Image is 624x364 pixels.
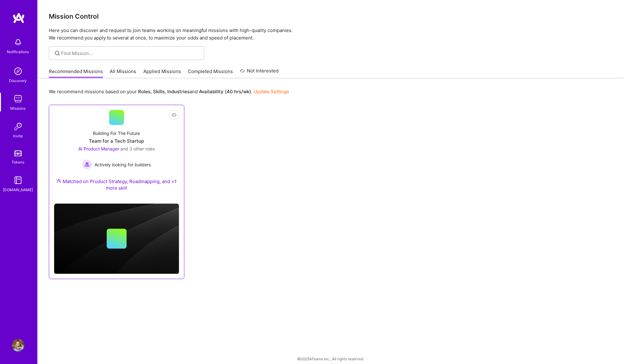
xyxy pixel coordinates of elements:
[3,187,33,193] div: [DOMAIN_NAME]
[12,174,24,187] img: guide book
[199,89,251,94] b: Availability (40 hrs/wk)
[7,48,29,55] div: Notifications
[61,50,200,57] input: Find Mission...
[12,12,25,24] img: logo
[82,159,92,169] img: Actively looking for builders
[11,105,26,112] div: Missions
[138,89,150,94] b: Roles
[12,36,24,48] img: bell
[14,150,22,156] img: tokens
[54,110,179,199] a: Building For The FutureTeam for a Tech StartupAI Product Manager and 3 other rolesActively lookin...
[89,138,144,144] div: Team for a Tech Startup
[120,146,155,151] span: and 3 other roles
[172,113,177,117] i: icon EyeClosed
[49,68,103,78] a: Recommended Missions
[12,339,24,352] img: User Avatar
[54,178,179,191] div: Matched on Product Strategy, Roadmapping, and +1 more skill
[49,12,613,20] h3: Mission Control
[13,133,23,139] div: Invite
[10,339,26,352] a: User Avatar
[188,68,233,78] a: Completed Missions
[49,27,613,42] p: Here you can discover and request to join teams working on meaningful missions with high-quality ...
[153,89,165,94] b: Skills
[78,146,119,151] span: AI Product Manager
[95,161,151,168] span: Actively looking for builders
[93,130,140,136] div: Building For The Future
[254,89,289,94] a: Update Settings
[12,93,24,105] img: teamwork
[12,120,24,133] img: Invite
[54,204,179,274] img: cover
[12,65,24,77] img: discovery
[12,159,25,165] div: Tokens
[9,77,27,84] div: Discovery
[110,68,136,78] a: All Missions
[167,89,190,94] b: Industries
[240,67,279,78] a: Not Interested
[143,68,181,78] a: Applied Missions
[54,50,61,57] i: icon SearchGrey
[56,178,61,183] img: Ateam Purple Icon
[49,88,289,95] p: We recommend missions based on your , , and .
